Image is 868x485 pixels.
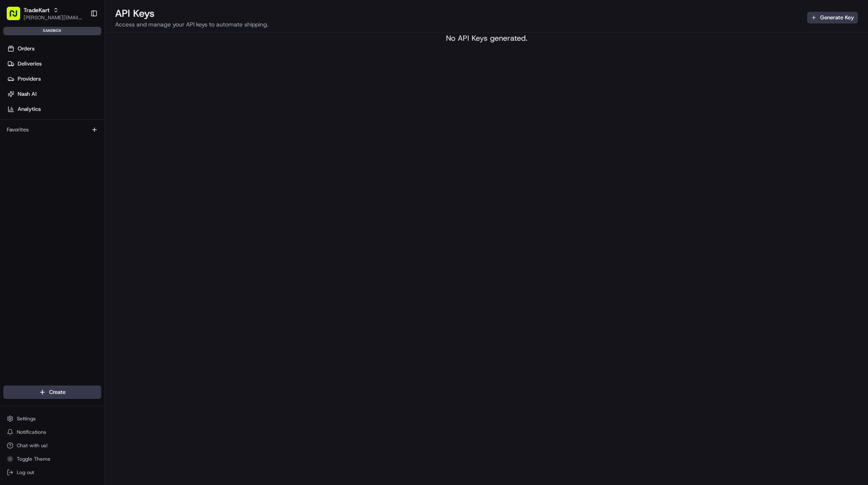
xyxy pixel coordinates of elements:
div: sandbox [3,27,101,35]
span: Chat with us! [17,442,47,449]
a: Analytics [3,102,105,116]
span: Log out [17,469,34,476]
button: Toggle Theme [3,453,101,465]
span: Create [49,388,66,396]
div: Favorites [3,123,101,136]
span: Settings [17,415,36,422]
span: Providers [18,75,41,83]
span: Nash AI [18,90,37,98]
a: Orders [3,42,105,55]
h2: API Keys [115,7,268,20]
button: TradeKart[PERSON_NAME][EMAIL_ADDRESS][DOMAIN_NAME] [3,3,87,24]
div: No API Keys generated. [105,32,868,44]
p: Access and manage your API keys to automate shipping. [115,20,268,29]
a: Nash AI [3,87,105,101]
button: Create [3,385,101,399]
span: Toggle Theme [17,456,50,462]
button: Notifications [3,426,101,438]
span: Notifications [17,429,46,435]
button: Log out [3,467,101,478]
span: Orders [18,45,34,52]
button: Chat with us! [3,440,101,451]
span: Deliveries [18,60,42,68]
button: Settings [3,413,101,425]
a: Deliveries [3,57,105,71]
span: Analytics [18,105,41,113]
button: Generate Key [807,12,858,24]
button: [PERSON_NAME][EMAIL_ADDRESS][DOMAIN_NAME] [24,14,84,21]
button: TradeKart [24,6,50,14]
a: Providers [3,72,105,86]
